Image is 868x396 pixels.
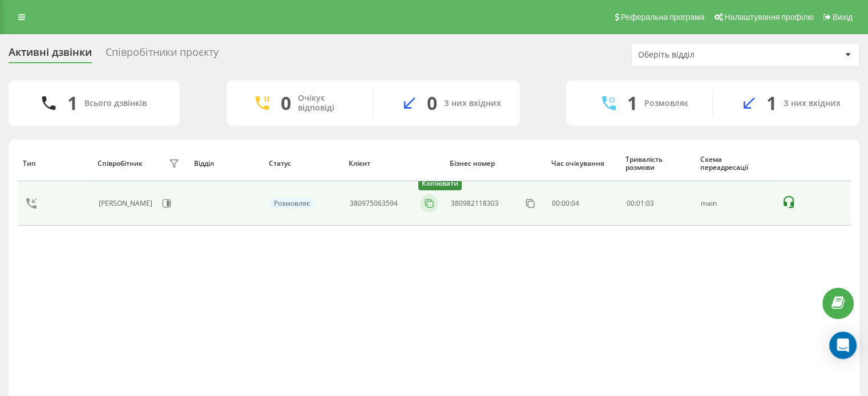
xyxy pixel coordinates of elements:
div: 1 [67,92,78,114]
div: Відділ [194,160,258,168]
div: Тип [23,160,87,168]
div: 1 [627,92,637,114]
div: Співробітники проєкту [106,46,219,64]
span: Реферальна програма [621,13,705,22]
div: Час очікування [551,160,615,168]
div: Очікує відповіді [298,93,356,113]
div: Оберіть відділ [638,50,774,60]
div: Всього дзвінків [84,99,147,108]
span: 00 [627,198,635,208]
div: Open Intercom Messenger [829,332,857,359]
span: Налаштування профілю [724,13,813,22]
div: : : [627,199,654,207]
div: З них вхідних [444,99,501,108]
div: Тривалість розмови [625,156,689,172]
div: Копіювати [418,177,462,190]
div: Співробітник [98,160,143,168]
div: Статус [269,160,338,168]
div: 380975063594 [350,199,398,207]
span: 03 [646,198,654,208]
div: Схема переадресації [700,156,770,172]
div: Клієнт [349,160,439,168]
div: 0 [281,92,291,114]
div: [PERSON_NAME] [99,199,155,207]
div: 380982118303 [451,199,499,207]
div: Активні дзвінки [9,46,92,64]
div: Розмовляє [644,99,688,108]
span: 01 [636,198,644,208]
div: 0 [427,92,437,114]
div: Бізнес номер [450,160,540,168]
div: 1 [766,92,777,114]
div: З них вхідних [784,99,841,108]
span: Вихід [833,13,853,22]
div: main [701,199,769,207]
div: Розмовляє [269,198,314,209]
div: 00:00:04 [552,199,614,207]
